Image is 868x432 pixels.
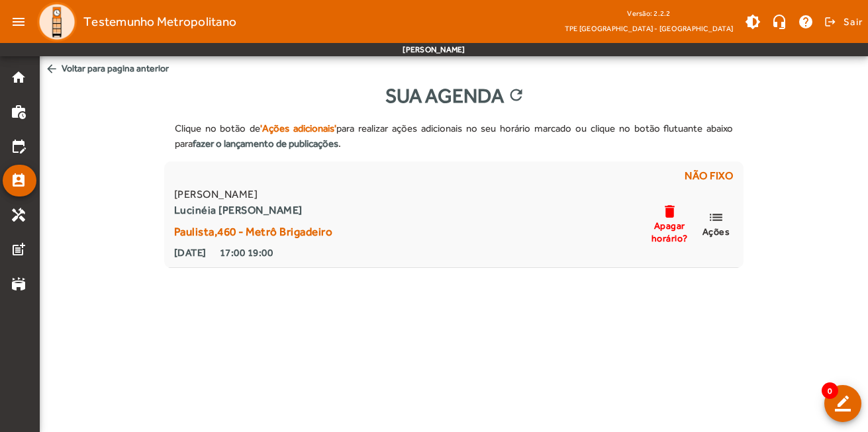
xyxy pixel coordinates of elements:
[45,62,58,75] mat-icon: arrow_back
[40,81,868,110] div: Sua Agenda
[193,138,338,149] strong: fazer o lançamento de publicações
[174,187,333,202] span: [PERSON_NAME]
[650,220,689,243] span: Apagar horário?
[661,203,677,220] mat-icon: delete
[32,2,236,42] a: Testemunho Metropolitano
[708,209,724,226] mat-icon: list
[174,224,333,239] div: Paulista,460 - Metrô Brigadeiro
[37,2,77,42] img: Logo TPE
[220,245,273,261] strong: 17:00 19:00
[174,245,207,261] strong: [DATE]
[174,202,333,218] strong: Lucinéia [PERSON_NAME]
[164,110,744,161] div: Clique no botão de para realizar ações adicionais no seu horário marcado ou clique no botão flutu...
[822,12,863,32] button: Sair
[11,207,26,223] mat-icon: handyman
[11,69,26,85] mat-icon: home
[171,168,736,187] div: Não fixo
[11,104,26,120] mat-icon: work_history
[260,122,336,134] strong: 'Ações adicionais'
[11,173,26,189] mat-icon: perm_contact_calendar
[11,138,26,154] mat-icon: edit_calendar
[565,5,733,22] div: Versão: 2.2.2
[565,22,733,35] span: TPE [GEOGRAPHIC_DATA] - [GEOGRAPHIC_DATA]
[5,9,32,35] mat-icon: menu
[11,241,26,257] mat-icon: post_add
[844,11,863,32] span: Sair
[83,11,236,32] span: Testemunho Metropolitano
[40,56,868,81] span: Voltar para pagina anterior
[507,86,523,106] mat-icon: refresh
[702,226,730,238] span: Ações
